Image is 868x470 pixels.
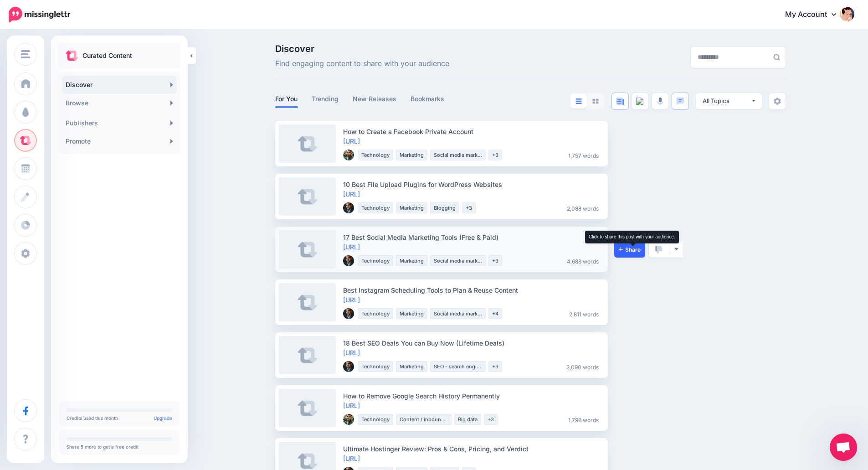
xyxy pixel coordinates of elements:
[358,308,393,319] li: Technology
[396,414,452,425] li: Content / inbound marketing
[358,361,393,372] li: Technology
[674,247,679,252] img: arrow-down-grey.png
[62,76,177,94] a: Discover
[343,180,602,189] div: 10 Best File Upload Plugins for WordPress Websites
[343,338,602,348] div: 18 Best SEO Deals You can Buy Now (Lifetime Deals)
[616,98,624,105] img: article-blue.png
[343,202,354,213] img: 8H70T1G7C1OSJSWIP4LMURR0GZ02FKMZ_thumb.png
[565,414,602,425] li: 1,798 words
[358,150,393,160] li: Technology
[774,98,781,105] img: settings-grey.png
[343,349,360,356] a: [URL]
[488,308,502,319] li: +4
[343,402,360,409] a: [URL]
[343,190,360,198] a: [URL]
[396,150,427,160] li: Marketing
[358,414,393,425] li: Technology
[488,361,502,372] li: +3
[62,94,177,112] a: Browse
[275,44,449,53] span: Discover
[411,93,445,104] a: Bookmarks
[655,246,663,254] img: thumbs-down-grey.png
[343,308,354,319] img: 8H70T1G7C1OSJSWIP4LMURR0GZ02FKMZ_thumb.png
[343,444,602,454] div: Ultimate Hostinger Review: Pros & Cons, Pricing, and Verdict
[430,308,486,319] li: Social media marketing
[343,232,602,242] div: 17 Best Social Media Marketing Tools (Free & Paid)
[396,255,427,266] li: Marketing
[343,137,360,145] a: [URL]
[430,361,486,372] li: SEO - search engine optimization
[343,296,360,304] a: [URL]
[430,150,486,160] li: Social media marketing
[21,50,30,58] img: menu.png
[343,243,360,251] a: [URL]
[563,255,602,266] li: 4,688 words
[575,98,582,104] img: list-blue.png
[62,114,177,132] a: Publishers
[358,202,393,213] li: Technology
[696,93,762,109] button: All Topics
[430,202,459,213] li: Blogging
[353,93,397,104] a: New Releases
[343,255,354,266] img: 8H70T1G7C1OSJSWIP4LMURR0GZ02FKMZ_thumb.png
[343,285,602,295] div: Best Instagram Scheduling Tools to Plan & Reuse Content
[563,361,602,372] li: 3,090 words
[619,247,641,253] span: Share
[82,50,132,61] p: Curated Content
[614,241,645,258] a: Share
[275,93,298,104] a: For You
[773,54,780,61] img: search-grey-6.png
[430,255,486,266] li: Social media marketing
[343,361,354,372] img: 8H70T1G7C1OSJSWIP4LMURR0GZ02FKMZ_thumb.png
[9,7,70,22] img: Missinglettr
[565,150,602,160] li: 1,757 words
[312,93,339,104] a: Trending
[66,51,78,61] img: curate.png
[396,202,427,213] li: Marketing
[488,255,502,266] li: +3
[592,98,599,104] img: grid-grey.png
[343,127,602,136] div: How to Create a Facebook Private Account
[657,97,663,105] img: microphone-grey.png
[484,414,498,425] li: +3
[275,58,449,70] span: Find engaging content to share with your audience
[565,308,602,319] li: 2,811 words
[636,98,644,105] img: video--grey.png
[563,202,602,213] li: 2,088 words
[358,255,393,266] li: Technology
[396,308,427,319] li: Marketing
[343,455,360,462] a: [URL]
[830,434,857,461] div: Open chat
[343,414,354,425] img: RMJ47I9MWAKNHP0JH07A8CWE3D4QA8OZ_thumb.png
[62,132,177,150] a: Promote
[703,97,751,105] div: All Topics
[396,361,427,372] li: Marketing
[462,202,476,213] li: +3
[676,97,684,105] img: chat-square-blue.png
[454,414,481,425] li: Big data
[343,150,354,160] img: RMJ47I9MWAKNHP0JH07A8CWE3D4QA8OZ_thumb.png
[776,4,854,26] a: My Account
[343,391,602,401] div: How to Remove Google Search History Permanently
[488,150,502,160] li: +3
